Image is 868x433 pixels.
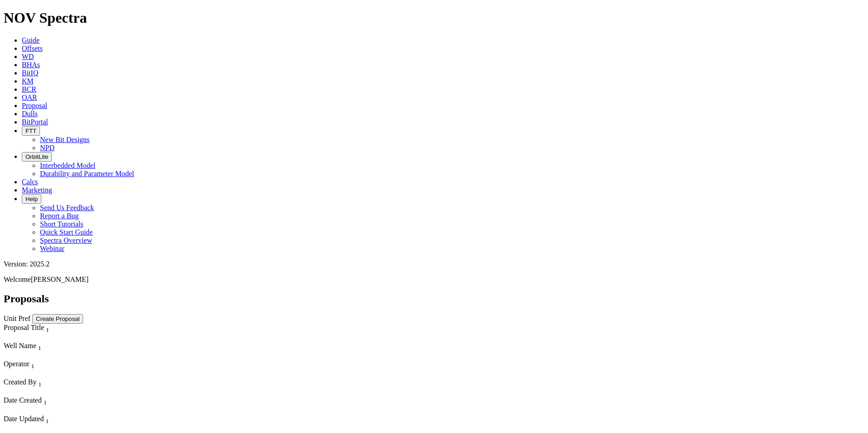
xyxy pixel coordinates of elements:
sub: 1 [31,363,35,369]
div: Version: 2025.2 [4,260,864,268]
div: Column Menu [4,407,141,415]
div: Column Menu [4,425,141,433]
sub: 1 [38,381,41,388]
a: New Bit Designs [40,136,89,143]
a: Quick Start Guide [40,228,93,236]
a: Calcs [22,178,38,186]
span: Well Name [4,342,36,349]
a: Offsets [22,44,43,52]
span: [PERSON_NAME] [31,276,89,283]
a: Report a Bug [40,212,79,220]
sub: 1 [45,418,49,424]
span: Sort None [31,360,35,368]
div: Well Name Sort None [4,342,142,352]
a: Dulls [22,110,38,118]
a: Send Us Feedback [40,204,94,212]
sub: 1 [38,344,41,351]
button: Create Proposal [32,314,83,324]
span: Created By [4,378,36,386]
span: Operator [4,360,30,368]
a: Webinar [40,245,64,252]
button: OrbitLite [22,152,52,162]
div: Column Menu [4,370,142,378]
span: OrbitLite [25,153,48,160]
span: Sort None [38,342,41,349]
span: FTT [25,128,36,134]
div: Sort None [4,396,141,414]
span: Help [25,196,38,202]
button: Help [22,194,41,204]
span: Date Updated [4,415,44,423]
a: Marketing [22,186,52,194]
a: Guide [22,36,39,44]
span: Sort None [45,415,49,423]
a: BCR [22,85,36,93]
span: Proposal Title [4,324,44,331]
a: BHAs [22,61,40,69]
span: Sort None [46,324,49,331]
div: Column Menu [4,334,142,342]
h1: NOV Spectra [4,10,864,26]
div: Date Updated Sort None [4,415,141,425]
a: Spectra Overview [40,236,92,244]
div: Sort None [4,324,142,342]
sub: 1 [44,399,47,406]
a: KM [22,77,34,85]
div: Column Menu [4,388,142,396]
div: Sort None [4,378,142,396]
span: Sort None [44,396,47,404]
div: Sort None [4,342,142,360]
span: Date Created [4,396,42,404]
div: Operator Sort None [4,360,142,370]
a: Proposal [22,102,47,109]
span: Sort None [38,378,41,386]
a: Unit Pref [4,315,30,322]
a: WD [22,53,34,60]
div: Created By Sort None [4,378,142,388]
div: Sort None [4,360,142,378]
div: Column Menu [4,352,142,360]
p: Welcome [4,276,864,284]
a: Durability and Parameter Model [40,170,134,177]
div: Proposal Title Sort None [4,324,142,334]
h2: Proposals [4,293,864,305]
button: FTT [22,126,40,136]
a: OAR [22,93,37,101]
a: Interbedded Model [40,162,95,169]
a: Short Tutorials [40,220,84,228]
div: Sort None [4,415,141,433]
div: Date Created Sort None [4,396,141,406]
sub: 1 [46,326,49,333]
a: BitIQ [22,69,38,77]
a: NPD [40,144,54,152]
a: BitPortal [22,118,48,126]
